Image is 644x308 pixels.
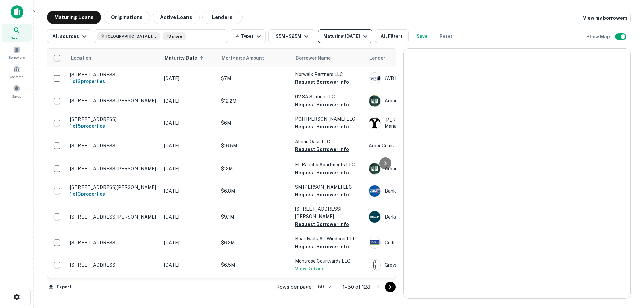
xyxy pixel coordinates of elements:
[70,240,157,246] p: [STREET_ADDRESS]
[610,254,644,287] iframe: Chat Widget
[161,49,218,67] th: Maturity Date
[70,78,157,85] h6: 1 of 2 properties
[318,29,372,43] button: Maturing [DATE]
[70,214,157,220] p: [STREET_ADDRESS][PERSON_NAME]
[2,24,32,42] a: Search
[165,54,206,62] span: Maturity Date
[369,73,380,84] img: picture
[295,161,362,168] p: EL Rancho Apartments LLC
[70,116,157,122] p: [STREET_ADDRESS]
[202,11,243,24] button: Lenders
[295,169,349,177] button: Request Borrower Info
[435,29,457,43] button: Reset
[375,29,409,43] button: All Filters
[70,184,157,190] p: [STREET_ADDRESS][PERSON_NAME]
[222,54,273,62] span: Mortgage Amount
[47,11,101,24] button: Maturing Loans
[231,29,266,43] button: 4 Types
[70,262,157,268] p: [STREET_ADDRESS]
[369,163,469,175] div: Arbor Realty Trust
[164,75,214,82] p: [DATE]
[315,282,332,292] div: 50
[221,187,288,195] p: $6.8M
[411,29,433,43] button: Save your search to get updates of matches that match your search criteria.
[369,237,380,248] img: picture
[295,183,362,191] p: SM [PERSON_NAME] LLC
[295,235,362,242] p: Boardwalk AT Windcrest LLC
[296,54,331,62] span: Borrower Name
[70,122,157,130] h6: 1 of 5 properties
[94,29,228,43] button: [GEOGRAPHIC_DATA], [GEOGRAPHIC_DATA], [GEOGRAPHIC_DATA]+3 more
[295,191,349,199] button: Request Borrower Info
[295,138,362,145] p: Alamo Oaks LLC
[164,142,214,149] p: [DATE]
[2,43,32,61] a: Borrowers
[295,257,362,265] p: Montrose Courtyards LLC
[295,78,349,86] button: Request Borrower Info
[221,119,288,127] p: $6M
[343,283,370,291] p: 1–50 of 128
[164,213,214,221] p: [DATE]
[164,239,214,246] p: [DATE]
[70,143,157,149] p: [STREET_ADDRESS]
[295,123,349,131] button: Request Borrower Info
[71,54,91,62] span: Location
[221,75,288,82] p: $7M
[70,166,157,172] p: [STREET_ADDRESS][PERSON_NAME]
[164,97,214,105] p: [DATE]
[164,261,214,269] p: [DATE]
[295,145,349,153] button: Request Borrower Info
[221,165,288,172] p: $12M
[295,220,349,228] button: Request Borrower Info
[221,97,288,105] p: $12.2M
[295,205,362,220] p: [STREET_ADDRESS][PERSON_NAME]
[153,11,200,24] button: Active Loans
[369,237,469,249] div: Colliers
[218,49,291,67] th: Mortgage Amount
[369,142,469,149] p: Arbor Comiviercial Funding I LLC
[369,185,469,197] div: Bank7
[166,33,182,39] span: +3 more
[291,49,365,67] th: Borrower Name
[11,35,23,41] span: Search
[164,187,214,195] p: [DATE]
[369,117,469,129] div: [PERSON_NAME] Wealth Management
[369,54,385,62] span: Lender
[586,33,611,40] h6: Show Map
[52,32,88,40] div: All sources
[295,93,362,100] p: GV SA Station LLC
[369,72,469,84] div: JWB Real Estate Companies
[295,101,349,109] button: Request Borrower Info
[221,239,288,246] p: $6.2M
[578,12,631,24] a: View my borrowers
[385,282,396,292] button: Go to next page
[369,95,469,107] div: Arbor Realty Trust
[164,165,214,172] p: [DATE]
[295,115,362,123] p: PGH [PERSON_NAME] LLC
[12,94,22,99] span: Saved
[369,185,380,197] img: picture
[295,265,325,273] button: View Details
[2,63,32,81] a: Contacts
[221,213,288,221] p: $9.1M
[70,72,157,78] p: [STREET_ADDRESS]
[70,98,157,104] p: [STREET_ADDRESS][PERSON_NAME]
[295,243,349,251] button: Request Borrower Info
[369,259,469,271] div: Greystone
[9,55,25,60] span: Borrowers
[70,190,157,198] h6: 1 of 3 properties
[106,33,157,39] span: [GEOGRAPHIC_DATA], [GEOGRAPHIC_DATA], [GEOGRAPHIC_DATA]
[323,32,369,40] div: Maturing [DATE]
[10,74,23,79] span: Contacts
[369,117,380,129] img: picture
[365,49,473,67] th: Lender
[47,282,73,292] button: Export
[268,29,315,43] button: $5M - $25M
[2,82,32,100] a: Saved
[295,71,362,78] p: Norwalk Partners LLC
